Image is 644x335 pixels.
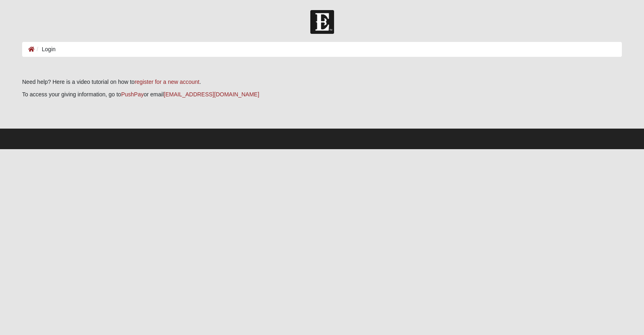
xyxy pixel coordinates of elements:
[164,91,259,98] a: [EMAIL_ADDRESS][DOMAIN_NAME]
[22,90,622,99] p: To access your giving information, go to or email
[35,45,56,54] li: Login
[121,91,144,98] a: PushPay
[22,78,622,86] p: Need help? Here is a video tutorial on how to .
[134,79,199,85] a: register for a new account
[310,10,334,34] img: Church of Eleven22 Logo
